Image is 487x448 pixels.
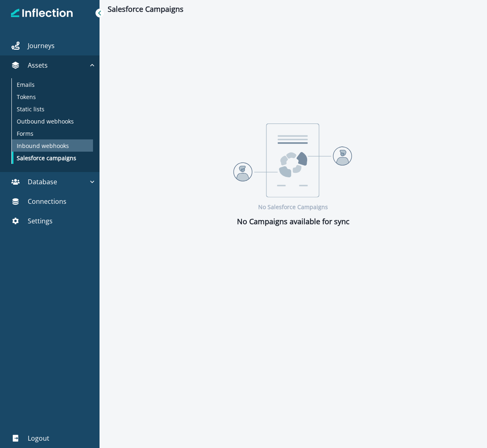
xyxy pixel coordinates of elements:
p: Static lists [17,105,44,113]
img: Inflection [11,7,73,19]
p: Emails [17,80,35,89]
a: Forms [12,127,93,139]
a: Static lists [12,103,93,115]
img: Salesforce Campaign [232,124,354,198]
p: Settings [28,216,53,226]
a: Outbound webhooks [12,115,93,127]
h1: Salesforce Campaigns [108,5,184,14]
p: Salesforce campaigns [17,154,76,162]
a: Tokens [12,90,93,103]
p: No Campaigns available for sync [237,216,350,227]
p: Logout [28,433,49,443]
a: Emails [12,78,93,90]
a: Salesforce campaigns [12,152,93,164]
p: Database [28,177,57,187]
p: No Salesforce Campaigns [258,203,328,211]
p: Journeys [28,41,55,51]
p: Inbound webhooks [17,141,69,150]
p: Forms [17,129,33,138]
p: Connections [28,196,66,206]
p: Tokens [17,93,36,101]
p: Outbound webhooks [17,117,74,126]
a: Inbound webhooks [12,139,93,152]
p: Assets [28,60,48,70]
